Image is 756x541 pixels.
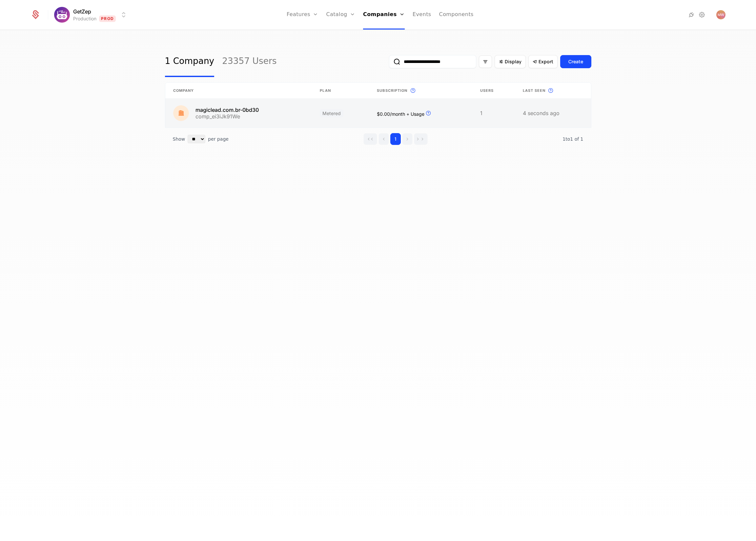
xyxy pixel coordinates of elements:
button: Go to first page [363,133,377,145]
div: Table pagination [165,128,591,150]
button: Export [528,55,558,68]
button: Go to page 1 [390,133,401,145]
div: Create [568,58,583,65]
th: Users [472,83,515,99]
button: Go to next page [402,133,413,145]
button: Filter options [479,55,492,68]
button: Open user button [716,10,725,19]
th: Plan [312,83,369,99]
span: Subscription [377,88,407,93]
button: Go to last page [414,133,428,145]
span: Prod [99,15,116,22]
a: 1 Company [165,46,215,77]
span: per page [208,136,229,142]
span: Display [505,58,521,65]
a: 23357 Users [222,46,276,77]
div: Production [73,15,96,22]
a: Integrations [687,11,695,19]
img: GetZep [54,7,70,23]
button: Select environment [56,8,128,22]
a: Settings [698,11,706,19]
span: Export [539,58,553,65]
div: Page navigation [363,133,428,145]
span: Last seen [523,88,546,93]
span: GetZep [73,8,91,15]
button: Display [495,55,526,68]
th: Company [165,83,312,99]
img: Matt Wood [716,10,725,19]
span: Show [173,136,185,142]
select: Select page size [188,135,205,143]
button: Create [560,55,591,68]
span: 1 to 1 of [562,136,580,142]
span: 1 [562,136,583,142]
button: Go to previous page [378,133,389,145]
